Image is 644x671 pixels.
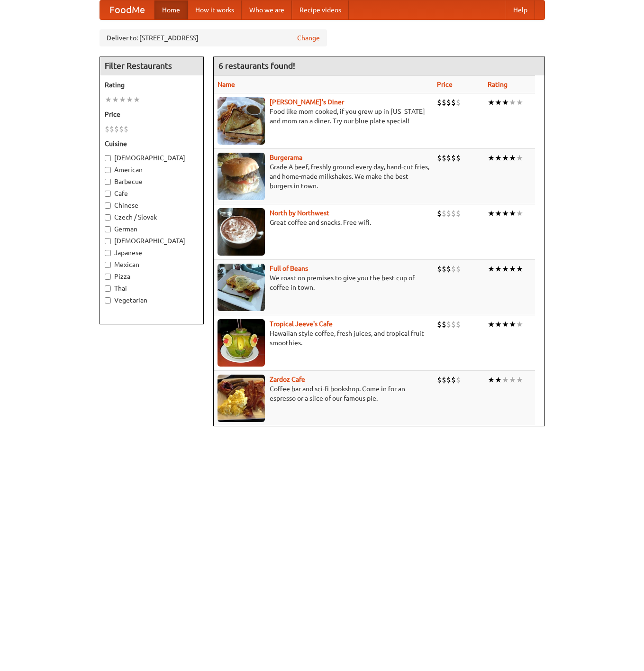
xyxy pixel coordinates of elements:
[105,153,199,163] label: [DEMOGRAPHIC_DATA]
[516,153,523,163] li: ★
[502,208,509,219] li: ★
[133,94,140,105] li: ★
[437,97,442,108] li: $
[105,94,112,105] li: ★
[509,375,516,385] li: ★
[488,375,495,385] li: ★
[437,264,442,274] li: $
[105,262,111,268] input: Mexican
[218,208,265,256] img: north.jpg
[516,319,523,330] li: ★
[451,153,456,163] li: $
[126,94,133,105] li: ★
[446,153,451,163] li: $
[442,319,446,330] li: $
[516,264,523,274] li: ★
[105,124,109,134] li: $
[105,295,199,305] label: Vegetarian
[516,375,523,385] li: ★
[105,224,199,234] label: German
[495,319,502,330] li: ★
[446,375,451,385] li: $
[502,375,509,385] li: ★
[488,153,495,163] li: ★
[105,260,199,269] label: Mexican
[105,179,111,185] input: Barbecue
[218,97,265,145] img: sallys.jpg
[105,167,111,173] input: American
[442,97,446,108] li: $
[502,97,509,108] li: ★
[509,208,516,219] li: ★
[218,273,429,292] p: We roast on premises to give you the best cup of coffee in town.
[270,154,302,161] b: Burgerama
[488,319,495,330] li: ★
[105,202,111,209] input: Chinese
[105,238,111,244] input: [DEMOGRAPHIC_DATA]
[218,61,295,70] ng-pluralize: 6 restaurants found!
[105,274,111,280] input: Pizza
[488,81,508,88] a: Rating
[502,319,509,330] li: ★
[495,208,502,219] li: ★
[516,97,523,108] li: ★
[509,97,516,108] li: ★
[105,284,199,293] label: Thai
[506,0,535,19] a: Help
[270,209,329,217] b: North by Northwest
[451,208,456,219] li: $
[437,319,442,330] li: $
[509,319,516,330] li: ★
[105,191,111,197] input: Cafe
[218,218,429,227] p: Great coffee and snacks. Free wifi.
[446,264,451,274] li: $
[105,177,199,186] label: Barbecue
[456,319,461,330] li: $
[188,0,242,19] a: How it works
[437,375,442,385] li: $
[105,212,199,222] label: Czech / Slovak
[105,236,199,246] label: [DEMOGRAPHIC_DATA]
[442,208,446,219] li: $
[509,264,516,274] li: ★
[446,319,451,330] li: $
[488,208,495,219] li: ★
[105,155,111,161] input: [DEMOGRAPHIC_DATA]
[105,80,199,90] h5: Rating
[451,375,456,385] li: $
[218,107,429,126] p: Food like mom cooked, if you grew up in [US_STATE] and mom ran a diner. Try our blue plate special!
[451,97,456,108] li: $
[218,264,265,311] img: beans.jpg
[495,153,502,163] li: ★
[442,153,446,163] li: $
[516,208,523,219] li: ★
[446,97,451,108] li: $
[218,384,429,403] p: Coffee bar and sci-fi bookshop. Come in for an espresso or a slice of our famous pie.
[112,94,119,105] li: ★
[456,208,461,219] li: $
[124,124,128,134] li: $
[119,94,126,105] li: ★
[270,265,308,272] a: Full of Beans
[502,153,509,163] li: ★
[105,248,199,257] label: Japanese
[105,285,111,292] input: Thai
[100,56,203,75] h4: Filter Restaurants
[442,375,446,385] li: $
[502,264,509,274] li: ★
[105,226,111,232] input: German
[218,81,235,88] a: Name
[456,375,461,385] li: $
[456,153,461,163] li: $
[270,98,344,106] a: [PERSON_NAME]'s Diner
[495,97,502,108] li: ★
[495,264,502,274] li: ★
[105,297,111,303] input: Vegetarian
[495,375,502,385] li: ★
[100,29,327,46] div: Deliver to: [STREET_ADDRESS]
[270,376,305,383] a: Zardoz Cafe
[218,319,265,367] img: jeeves.jpg
[446,208,451,219] li: $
